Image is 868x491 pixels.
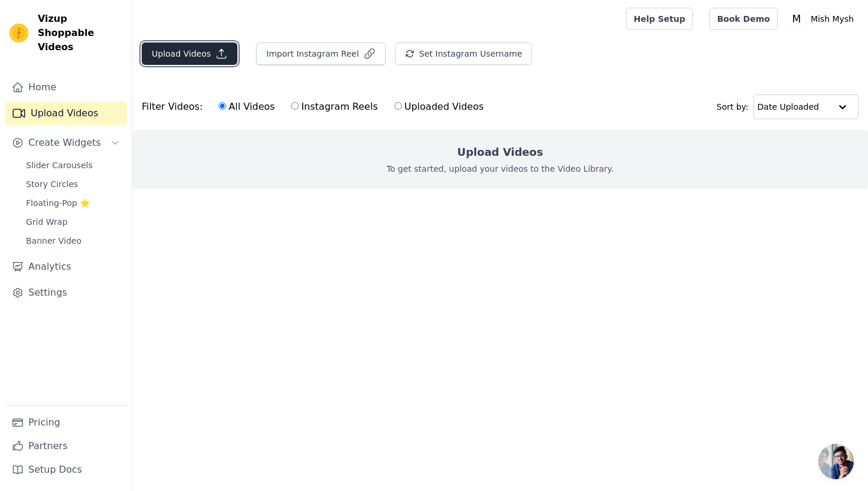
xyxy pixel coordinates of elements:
[19,233,127,249] a: Banner Video
[717,94,859,119] div: Sort by:
[26,235,81,247] span: Banner Video
[28,136,101,150] span: Create Widgets
[395,42,532,65] button: Set Instagram Username
[291,99,378,114] label: Instagram Reels
[818,444,854,479] div: Open chat
[218,102,226,110] input: All Videos
[5,131,127,155] button: Create Widgets
[38,12,122,54] span: Vizup Shoppable Videos
[5,434,127,458] a: Partners
[142,93,490,120] div: Filter Videos:
[787,8,859,30] button: M Mish Mysh
[792,13,801,25] text: M
[218,99,275,114] label: All Videos
[5,102,127,125] a: Upload Videos
[26,159,93,171] span: Slider Carousels
[19,157,127,174] a: Slider Carousels
[5,458,127,482] a: Setup Docs
[394,102,402,110] input: Uploaded Videos
[9,24,28,42] img: Vizup
[291,102,299,110] input: Instagram Reels
[19,176,127,192] a: Story Circles
[806,8,859,30] p: Mish Mysh
[26,216,67,228] span: Grid Wrap
[5,255,127,279] a: Analytics
[626,8,693,30] a: Help Setup
[5,411,127,434] a: Pricing
[5,281,127,305] a: Settings
[387,163,614,175] p: To get started, upload your videos to the Video Library.
[19,214,127,230] a: Grid Wrap
[709,8,777,30] a: Book Demo
[457,144,543,161] h2: Upload Videos
[142,42,237,65] button: Upload Videos
[19,195,127,211] a: Floating-Pop ⭐
[256,42,386,65] button: Import Instagram Reel
[26,178,78,190] span: Story Circles
[394,99,484,114] label: Uploaded Videos
[26,197,90,209] span: Floating-Pop ⭐
[5,76,127,99] a: Home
